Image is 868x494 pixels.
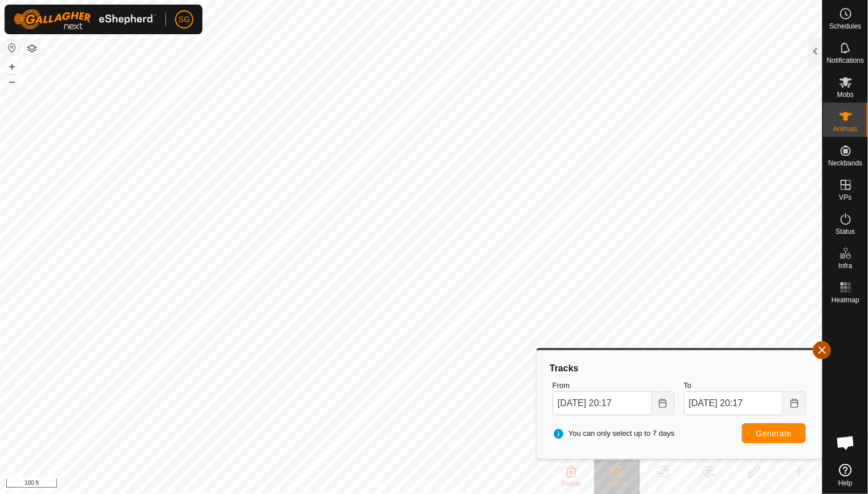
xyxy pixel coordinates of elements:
span: Animals [833,125,858,132]
label: From [553,380,675,391]
span: SG [179,14,190,26]
img: Gallagher Logo [14,9,156,30]
button: Choose Date [652,391,675,415]
span: Mobs [837,91,854,98]
button: Generate [742,423,806,443]
span: Infra [838,262,852,269]
button: + [5,60,19,74]
span: Schedules [829,23,861,30]
button: Map Layers [25,42,39,55]
span: Generate [756,429,792,438]
div: Open chat [829,426,863,460]
a: Contact Us [423,479,456,489]
div: Tracks [548,362,810,375]
span: Neckbands [828,160,862,167]
span: Help [838,480,853,487]
span: Notifications [827,57,864,64]
button: Reset Map [5,41,19,55]
label: To [684,380,806,391]
a: Help [823,459,868,491]
button: Choose Date [783,391,806,415]
span: Status [835,228,855,235]
a: Privacy Policy [366,479,409,489]
button: – [5,75,19,88]
span: You can only select up to 7 days [553,428,675,439]
span: Heatmap [832,297,859,303]
span: VPs [839,194,851,201]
